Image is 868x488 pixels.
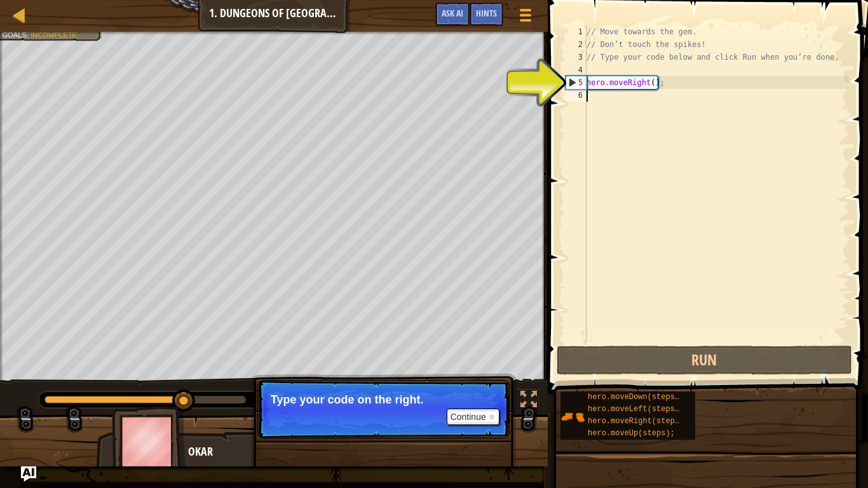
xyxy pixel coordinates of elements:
button: Toggle fullscreen [516,388,541,414]
button: Ask AI [435,3,470,26]
div: 3 [566,51,587,64]
div: 5 [566,76,587,89]
div: 1 [566,25,587,38]
span: Ask AI [442,7,463,19]
div: 4 [566,64,587,76]
span: Hints [476,7,497,19]
button: Ask AI [21,466,36,482]
p: Type your code on the right. [271,393,496,406]
button: Run [557,346,853,375]
button: Show game menu [510,3,541,32]
span: hero.moveUp(steps); [588,429,675,438]
img: thang_avatar_frame.png [112,406,186,477]
button: Continue [447,409,499,425]
div: 2 [566,38,587,51]
span: hero.moveLeft(steps); [588,405,684,414]
div: 6 [566,89,587,102]
div: Okar [188,444,439,460]
img: portrait.png [560,405,585,429]
span: hero.moveRight(steps); [588,417,688,426]
span: hero.moveDown(steps); [588,393,684,402]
